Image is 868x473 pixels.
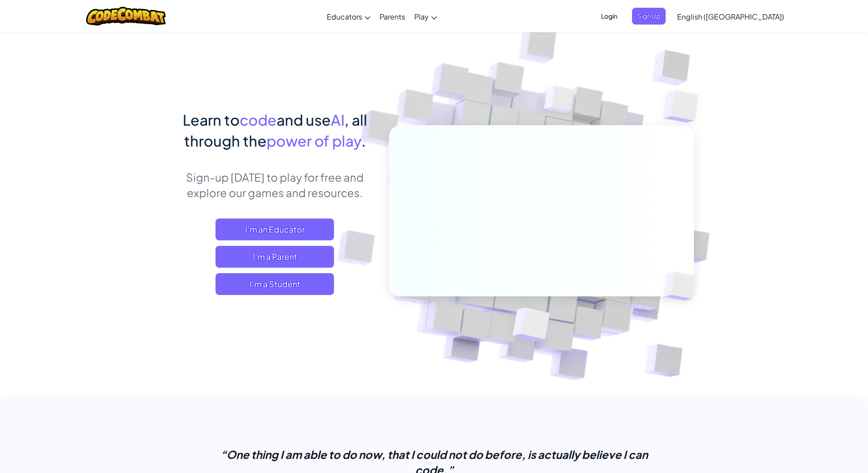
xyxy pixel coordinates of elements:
[277,111,331,129] span: and use
[216,246,334,268] a: I'm a Parent
[361,132,366,150] span: .
[677,12,784,21] span: English ([GEOGRAPHIC_DATA])
[322,4,375,29] a: Educators
[673,4,789,29] a: English ([GEOGRAPHIC_DATA])
[632,8,666,25] button: Sign Up
[410,4,442,29] a: Play
[240,111,277,129] span: code
[175,169,375,200] p: Sign-up [DATE] to play for free and explore our games and resources.
[596,8,623,25] button: Login
[86,7,166,25] img: CodeCombat logo
[414,12,429,21] span: Play
[331,111,344,129] span: AI
[267,132,361,150] span: power of play
[527,68,592,136] img: Overlap cubes
[490,288,571,364] img: Overlap cubes
[375,4,410,29] a: Parents
[183,111,240,129] span: Learn to
[216,273,334,295] button: I'm a Student
[649,253,717,320] img: Overlap cubes
[216,219,334,240] a: I'm an Educator
[645,68,724,145] img: Overlap cubes
[327,12,362,21] span: Educators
